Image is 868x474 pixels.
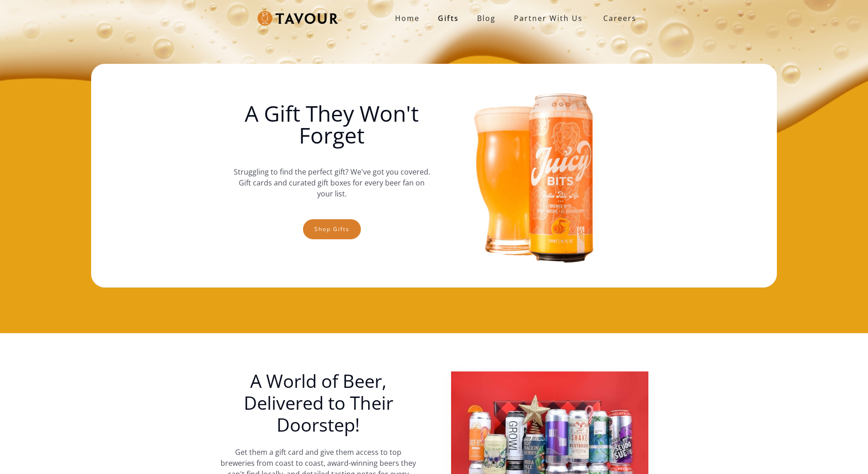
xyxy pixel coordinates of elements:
h1: A Gift They Won't Forget [233,103,430,146]
a: Home [386,9,429,27]
p: Struggling to find the perfect gift? We've got you covered. Gift cards and curated gift boxes for... [233,157,430,208]
strong: Home [395,13,420,23]
a: Careers [592,5,643,31]
strong: Careers [603,9,637,27]
a: Gifts [429,9,468,27]
a: Blog [468,9,505,27]
h1: A World of Beer, Delivered to Their Doorstep! [220,370,417,436]
a: partner with us [505,9,592,27]
a: Shop gifts [303,219,361,239]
